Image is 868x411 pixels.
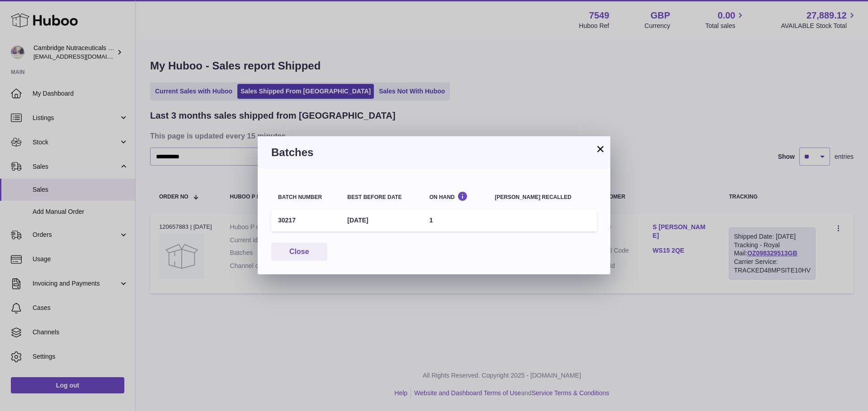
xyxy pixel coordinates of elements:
[495,194,590,200] div: [PERSON_NAME] recalled
[271,243,327,261] button: Close
[595,143,606,154] button: ×
[271,145,597,160] h3: Batches
[347,194,415,200] div: Best before date
[340,209,422,231] td: [DATE]
[423,209,488,231] td: 1
[278,194,334,200] div: Batch number
[271,209,340,231] td: 30217
[429,191,481,200] div: On Hand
